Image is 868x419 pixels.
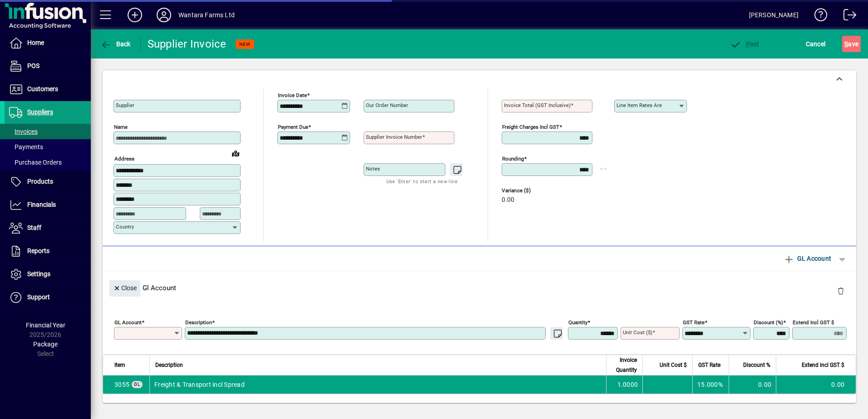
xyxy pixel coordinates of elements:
span: Discount % [743,360,770,370]
mat-label: Unit Cost ($) [623,329,652,336]
a: Support [5,286,91,309]
button: Profile [149,7,178,23]
span: Package [33,341,58,348]
a: POS [5,55,91,78]
span: Financial Year [26,322,65,329]
mat-label: GL Account [114,319,142,325]
span: ave [844,37,858,51]
span: Unit Cost $ [660,360,687,370]
span: Invoice Quantity [612,355,637,375]
button: Delete [830,280,852,302]
span: Invoices [9,128,38,135]
span: Customers [27,85,58,93]
a: Knowledge Base [808,2,828,31]
span: Cancel [806,37,826,51]
app-page-header-button: Delete [830,287,852,295]
span: POS [27,62,39,69]
button: Cancel [804,36,828,52]
mat-label: Invoice date [278,92,307,98]
mat-label: Description [185,319,212,325]
span: GL [134,382,140,387]
span: Freight & Transport incl Spread [114,380,129,389]
div: Wantara Farms Ltd [178,8,235,22]
button: Close [109,280,140,297]
a: Settings [5,263,91,286]
span: Settings [27,270,50,278]
button: Save [842,36,861,52]
span: Extend incl GST $ [802,360,844,370]
mat-label: Our order number [366,102,408,108]
mat-label: Country [116,224,134,230]
mat-label: Discount (%) [754,319,783,325]
span: Home [27,39,44,46]
a: Customers [5,78,91,101]
span: Products [27,178,53,185]
span: Payments [9,143,43,151]
button: Post [728,36,762,52]
td: 15.000% [692,375,729,394]
span: ost [730,40,759,48]
span: S [844,40,848,48]
div: Supplier Invoice [148,37,227,51]
mat-label: Notes [366,166,380,172]
span: Financials [27,201,56,208]
a: Financials [5,194,91,216]
a: Purchase Orders [5,155,91,170]
mat-label: Invoice Total (GST inclusive) [504,102,571,108]
mat-label: Payment due [278,124,308,130]
span: Back [100,40,131,48]
mat-label: Name [114,124,128,130]
a: Home [5,32,91,54]
span: Suppliers [27,108,53,116]
td: 1.0000 [606,375,642,394]
span: Description [155,360,183,370]
span: Close [113,281,137,296]
span: Purchase Orders [9,159,62,166]
span: Staff [27,224,41,231]
div: [PERSON_NAME] [749,8,799,22]
a: Invoices [5,124,91,139]
span: Item [114,360,125,370]
button: Back [98,36,133,52]
span: 0.00 [502,196,514,204]
a: Reports [5,240,91,263]
span: P [746,40,750,48]
mat-label: Rounding [502,156,524,162]
mat-label: Quantity [568,319,587,325]
a: Logout [837,2,857,31]
a: Payments [5,139,91,155]
div: Gl Account [103,271,856,304]
span: Variance ($) [502,188,556,194]
app-page-header-button: Close [107,283,143,292]
mat-label: Extend incl GST $ [793,319,834,325]
td: Freight & Transport incl Spread [149,375,606,394]
a: View on map [228,146,243,161]
span: GST Rate [698,360,720,370]
mat-label: Supplier [116,102,134,108]
a: Products [5,171,91,193]
mat-label: Freight charges incl GST [502,124,559,130]
mat-label: GST rate [683,319,705,325]
app-page-header-button: Back [91,36,141,52]
td: 0.00 [729,375,776,394]
button: Add [120,7,149,23]
span: NEW [239,41,251,47]
td: 0.00 [776,375,856,394]
mat-label: Line item rates are [616,102,662,108]
mat-label: Supplier invoice number [366,134,422,140]
a: Staff [5,217,91,239]
span: Support [27,293,50,301]
mat-hint: Use 'Enter' to start a new line [386,176,458,186]
span: Reports [27,247,49,254]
